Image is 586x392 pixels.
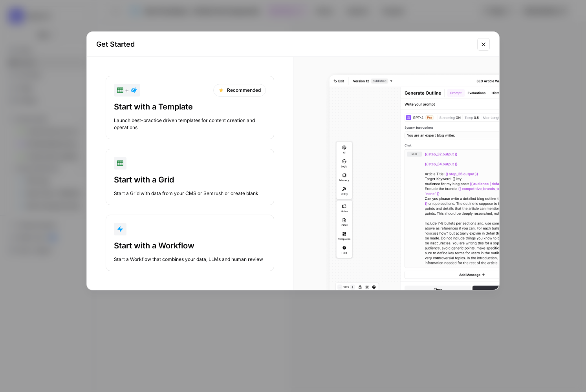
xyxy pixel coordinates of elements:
button: Close modal [477,38,490,51]
button: Start with a GridStart a Grid with data from your CMS or Semrush or create blank [106,149,274,205]
h2: Get Started [96,39,472,50]
div: Recommended [213,84,266,97]
div: Start with a Template [114,101,266,112]
button: Start with a WorkflowStart a Workflow that combines your data, LLMs and human review [106,215,274,271]
div: + [117,86,137,95]
div: Launch best-practice driven templates for content creation and operations [114,117,266,131]
div: Start with a Grid [114,174,266,185]
button: +RecommendedStart with a TemplateLaunch best-practice driven templates for content creation and o... [106,76,274,139]
div: Start a Workflow that combines your data, LLMs and human review [114,256,266,263]
div: Start a Grid with data from your CMS or Semrush or create blank [114,190,266,197]
div: Start with a Workflow [114,240,266,251]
